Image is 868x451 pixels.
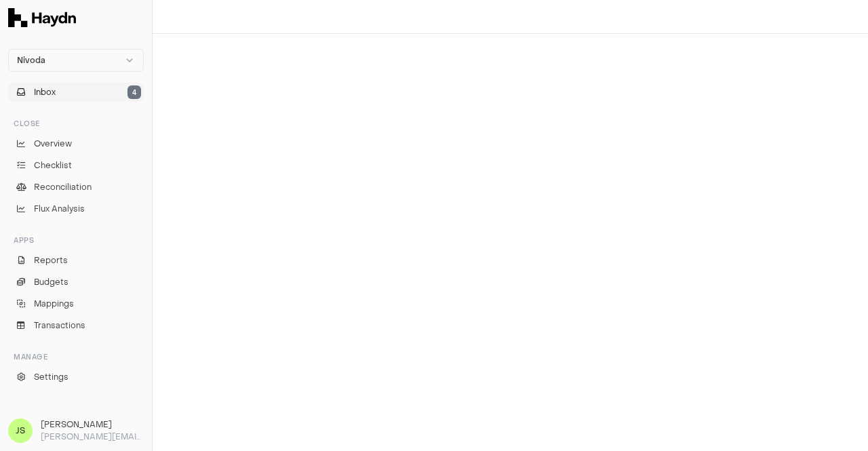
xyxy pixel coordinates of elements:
[34,86,56,98] span: Inbox
[8,199,144,218] a: Flux Analysis
[8,134,144,153] a: Overview
[8,83,144,102] button: Inbox4
[17,55,45,66] span: Nivoda
[8,251,144,270] a: Reports
[8,49,144,72] button: Nivoda
[34,298,74,310] span: Mappings
[34,276,68,288] span: Budgets
[34,371,68,383] span: Settings
[34,138,72,150] span: Overview
[8,316,144,335] a: Transactions
[34,319,85,332] span: Transactions
[8,368,144,387] a: Settings
[41,431,144,443] p: [PERSON_NAME][EMAIL_ADDRESS][DOMAIN_NAME]
[8,418,33,443] span: JS
[34,159,72,172] span: Checklist
[8,178,144,197] a: Reconciliation
[8,229,144,251] div: Apps
[8,273,144,292] a: Budgets
[34,203,85,215] span: Flux Analysis
[8,294,144,313] a: Mappings
[8,346,144,368] div: Manage
[41,418,144,431] h3: [PERSON_NAME]
[8,8,76,27] img: Haydn Logo
[8,113,144,134] div: Close
[8,156,144,175] a: Checklist
[34,254,68,267] span: Reports
[34,181,92,193] span: Reconciliation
